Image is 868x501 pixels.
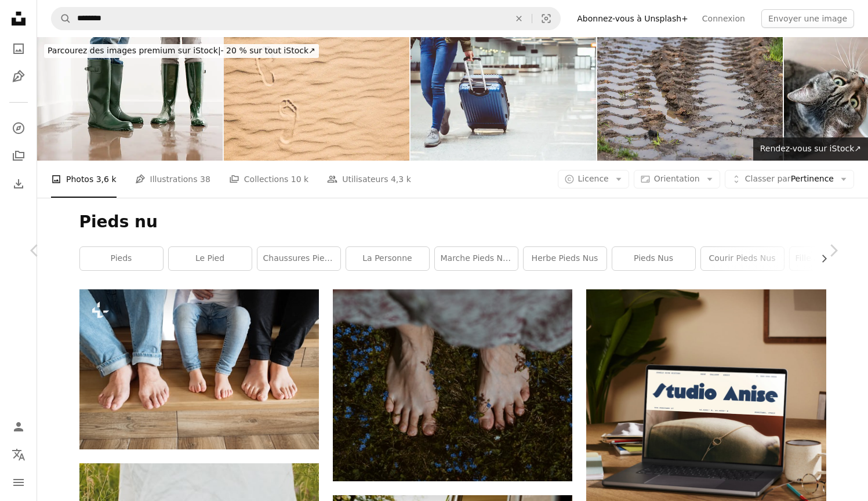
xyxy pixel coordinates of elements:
[7,172,30,195] a: Historique de téléchargement
[37,37,326,65] a: Parcourez des images premium sur iStock|- 20 % sur tout iStock↗
[169,247,252,270] a: le pied
[229,161,308,198] a: Collections 10 k
[391,173,411,186] span: 4,3 k
[725,170,854,188] button: Classer parPertinence
[745,174,791,183] span: Classer par
[37,37,223,161] img: Jeune couple en bottes sur wellington inondé étage
[135,161,210,198] a: Illustrations 38
[333,289,572,481] img: personnes pieds sur l’herbe verte
[411,37,596,161] img: Femme qui marche avec la valise à l’aérogare
[7,415,30,438] a: Connexion / S’inscrire
[327,161,411,198] a: Utilisateurs 4,3 k
[7,443,30,466] button: Langue
[79,364,319,374] a: Belle jeune famille assise sur les escaliers. Gros plan sur les pieds nus d’une mère, d’un père e...
[798,195,868,306] a: Suivant
[761,9,854,28] button: Envoyer une image
[570,9,695,28] a: Abonnez-vous à Unsplash+
[695,9,752,28] a: Connexion
[291,173,308,186] span: 10 k
[51,7,561,30] form: Rechercher des visuels sur tout le site
[80,247,163,270] a: pieds
[578,174,609,183] span: Licence
[7,65,30,88] a: Illustrations
[532,8,560,30] button: Recherche de visuels
[701,247,784,270] a: Courir pieds nus
[654,174,700,183] span: Orientation
[346,247,429,270] a: la personne
[435,247,518,270] a: Marche pieds nus
[48,46,315,55] span: - 20 % sur tout iStock ↗
[745,173,834,185] span: Pertinence
[257,247,340,270] a: Chaussures pieds nus
[634,170,720,188] button: Orientation
[200,173,210,186] span: 38
[7,37,30,60] a: Photos
[612,247,695,270] a: pieds nus
[48,46,221,55] span: Parcourez des images premium sur iStock |
[558,170,629,188] button: Licence
[79,212,826,233] h1: Pieds nu
[7,117,30,140] a: Explorer
[524,247,606,270] a: Herbe pieds nus
[79,289,319,449] img: Belle jeune famille assise sur les escaliers. Gros plan sur les pieds nus d’une mère, d’un père e...
[753,137,868,161] a: Rendez-vous sur iStock↗
[7,144,30,168] a: Collections
[597,37,783,161] img: Route emportée. Boue
[333,380,572,390] a: personnes pieds sur l’herbe verte
[224,37,409,161] img: Frais humains empreintes sur sable sec en journée d’été ensoleillée. Aller de l’avant. Vue de des...
[760,144,861,153] span: Rendez-vous sur iStock ↗
[52,8,71,30] button: Rechercher sur Unsplash
[7,471,30,494] button: Menu
[506,8,532,30] button: Effacer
